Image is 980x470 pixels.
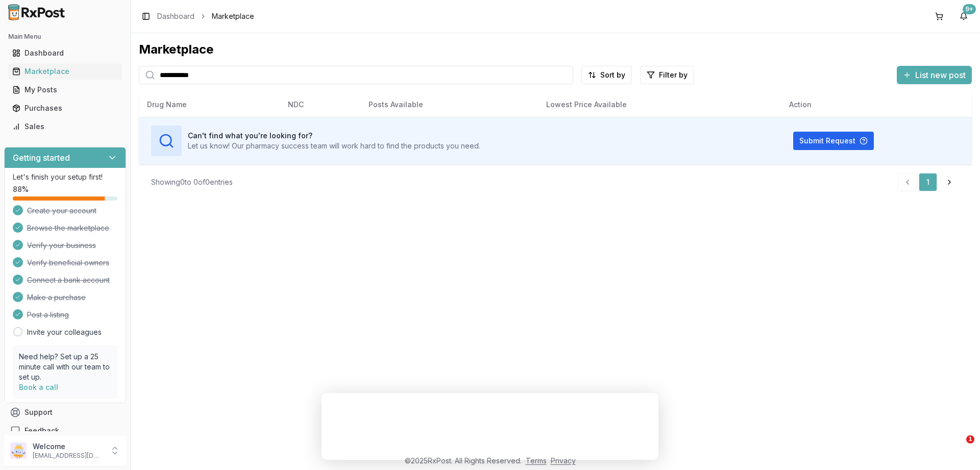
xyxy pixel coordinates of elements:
[4,63,126,80] button: Marketplace
[33,441,104,452] p: Welcome
[551,456,576,465] a: Privacy
[4,4,69,20] img: RxPost Logo
[955,8,972,24] button: 9+
[659,70,688,80] span: Filter by
[966,435,974,443] span: 1
[12,121,118,132] div: Sales
[27,292,86,303] span: Make a purchase
[27,240,96,251] span: Verify your business
[27,206,96,216] span: Create your account
[13,184,29,194] span: 88 %
[915,69,966,81] span: List new post
[4,422,126,440] button: Feedback
[24,426,59,436] span: Feedback
[12,48,118,58] div: Dashboard
[8,44,122,62] a: Dashboard
[139,92,280,117] th: Drug Name
[963,4,976,14] div: 9+
[13,152,70,164] h3: Getting started
[581,66,632,84] button: Sort by
[13,172,117,182] p: Let's finish your setup first!
[897,71,972,81] a: List new post
[280,92,360,117] th: NDC
[27,310,69,320] span: Post a listing
[526,456,547,465] a: Terms
[33,452,104,460] p: [EMAIL_ADDRESS][DOMAIN_NAME]
[360,92,538,117] th: Posts Available
[12,103,118,113] div: Purchases
[8,99,122,117] a: Purchases
[8,81,122,99] a: My Posts
[600,70,625,80] span: Sort by
[12,85,118,95] div: My Posts
[4,100,126,116] button: Purchases
[151,177,233,187] div: Showing 0 to 0 of 0 entries
[8,62,122,81] a: Marketplace
[945,435,970,460] iframe: Intercom live chat
[781,92,972,117] th: Action
[188,141,480,151] p: Let us know! Our pharmacy success team will work hard to find the products you need.
[12,66,118,77] div: Marketplace
[212,11,254,21] span: Marketplace
[157,11,254,21] nav: breadcrumb
[4,45,126,61] button: Dashboard
[27,327,102,337] a: Invite your colleagues
[27,258,109,268] span: Verify beneficial owners
[10,442,27,459] img: User avatar
[640,66,694,84] button: Filter by
[8,33,122,41] h2: Main Menu
[27,223,109,233] span: Browse the marketplace
[919,173,937,191] a: 1
[793,132,874,150] button: Submit Request
[19,383,58,391] a: Book a call
[939,173,960,191] a: Go to next page
[8,117,122,136] a: Sales
[4,403,126,422] button: Support
[157,11,194,21] a: Dashboard
[27,275,110,285] span: Connect a bank account
[188,131,480,141] h3: Can't find what you're looking for?
[897,66,972,84] button: List new post
[4,82,126,98] button: My Posts
[322,393,658,460] iframe: Survey from RxPost
[898,173,960,191] nav: pagination
[139,41,972,58] div: Marketplace
[4,118,126,135] button: Sales
[538,92,781,117] th: Lowest Price Available
[19,352,111,382] p: Need help? Set up a 25 minute call with our team to set up.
